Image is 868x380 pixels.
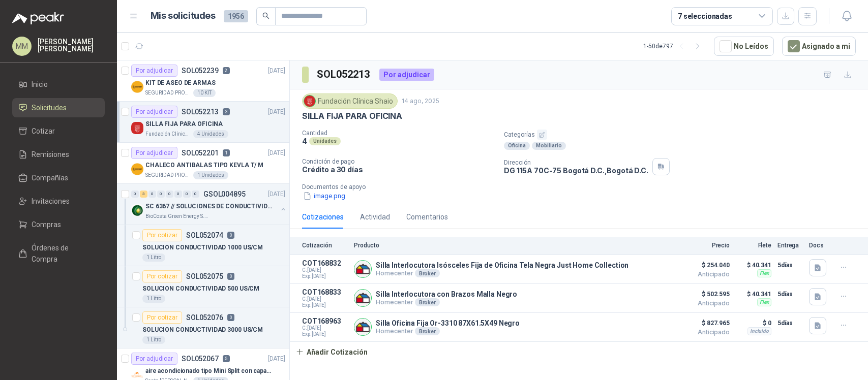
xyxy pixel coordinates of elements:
[145,130,191,138] p: Fundación Clínica Shaio
[302,137,307,145] p: 4
[354,242,673,249] p: Producto
[12,121,105,141] a: Cotizar
[131,81,143,93] img: Company Logo
[12,12,64,24] img: Logo peakr
[777,317,803,329] p: 5 días
[32,172,68,183] span: Compañías
[182,108,219,115] p: SOL052213
[182,67,219,74] p: SOL052239
[302,130,496,137] p: Cantidad
[12,37,32,56] div: MM
[145,202,272,211] p: SC 6367 // SOLUCIONES DE CONDUCTIVIDAD
[32,196,70,207] span: Invitaciones
[12,238,105,269] a: Órdenes de Compra
[302,93,398,109] div: Fundación Clínica Shaio
[12,98,105,117] a: Solicitudes
[227,232,234,239] p: 0
[360,211,390,223] div: Actividad
[302,183,864,191] p: Documentos de apoyo
[32,242,95,265] span: Órdenes de Compra
[309,137,341,145] div: Unidades
[166,191,173,198] div: 0
[302,165,496,174] p: Crédito a 30 días
[678,11,732,22] div: 7 seleccionadas
[145,161,263,170] p: CHALECO ANTIBALAS TIPO KEVLA T/ M
[223,149,230,156] p: 1
[809,242,829,249] p: Docs
[777,259,803,271] p: 5 días
[290,342,373,362] button: Añadir Cotización
[302,111,402,121] p: SILLA FIJA PARA OFICINA
[117,102,289,143] a: Por adjudicarSOL0522133[DATE] Company LogoSILLA FIJA PARA OFICINAFundación Clínica Shaio4 Unidades
[192,191,199,198] div: 0
[117,143,289,184] a: Por adjudicarSOL0522011[DATE] Company LogoCHALECO ANTIBALAS TIPO KEVLA T/ MSEGURIDAD PROVISER LTD...
[223,355,230,362] p: 5
[142,311,182,324] div: Por cotizar
[151,9,216,23] h1: Mis solicitudes
[262,12,270,19] span: search
[402,97,439,106] p: 14 ago, 2025
[302,267,348,273] span: C: [DATE]
[145,171,191,179] p: SEGURIDAD PROVISER LTDA
[186,273,223,280] p: SOL052075
[354,319,371,335] img: Company Logo
[504,142,530,150] div: Oficina
[714,37,774,56] button: No Leídos
[32,102,67,113] span: Solicitudes
[415,298,440,306] div: Broker
[354,290,371,306] img: Company Logo
[203,191,246,198] p: GSOL004895
[736,317,771,329] p: $ 0
[679,271,730,277] span: Anticipado
[679,329,730,335] span: Anticipado
[777,242,803,249] p: Entrega
[376,269,628,277] p: Homecenter
[302,242,348,249] p: Cotización
[131,191,139,198] div: 0
[142,254,165,262] div: 1 Litro
[376,298,517,306] p: Homecenter
[12,145,105,164] a: Remisiones
[679,317,730,329] span: $ 827.965
[148,191,156,198] div: 0
[145,366,272,376] p: aire acondicionado tipo Mini Split con capacidad de 12000 BTU a 110V o 220V
[268,148,285,158] p: [DATE]
[117,225,289,266] a: Por cotizarSOL0520740SOLUCION CONDUCTIVIDAD 1000 US/CM1 Litro
[142,229,182,241] div: Por cotizar
[32,125,55,137] span: Cotizar
[142,336,165,344] div: 1 Litro
[302,191,346,201] button: image.png
[131,147,177,159] div: Por adjudicar
[131,188,287,220] a: 0 3 0 0 0 0 0 0 GSOL004895[DATE] Company LogoSC 6367 // SOLUCIONES DE CONDUCTIVIDADBioCosta Green...
[193,89,216,97] div: 10 KIT
[736,288,771,300] p: $ 40.341
[145,119,223,129] p: SILLA FIJA PARA OFICINA
[376,319,520,327] p: Silla Oficina Fija Or-3310 87X61.5X49 Negro
[415,327,440,335] div: Broker
[193,171,228,179] div: 1 Unidades
[302,325,348,331] span: C: [DATE]
[757,298,771,306] div: Flex
[12,192,105,211] a: Invitaciones
[376,327,520,335] p: Homecenter
[302,273,348,279] span: Exp: [DATE]
[131,106,177,118] div: Por adjudicar
[643,38,706,54] div: 1 - 50 de 797
[157,191,165,198] div: 0
[679,259,730,271] span: $ 254.040
[140,191,147,198] div: 3
[354,261,371,277] img: Company Logo
[32,79,48,90] span: Inicio
[304,96,315,107] img: Company Logo
[131,122,143,134] img: Company Logo
[504,166,648,175] p: DG 115A 70C-75 Bogotá D.C. , Bogotá D.C.
[777,288,803,300] p: 5 días
[186,232,223,239] p: SOL052074
[32,219,61,230] span: Compras
[317,67,371,82] h3: SOL052213
[302,331,348,337] span: Exp: [DATE]
[302,211,344,223] div: Cotizaciones
[12,168,105,187] a: Compañías
[131,163,143,175] img: Company Logo
[182,355,219,362] p: SOL052067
